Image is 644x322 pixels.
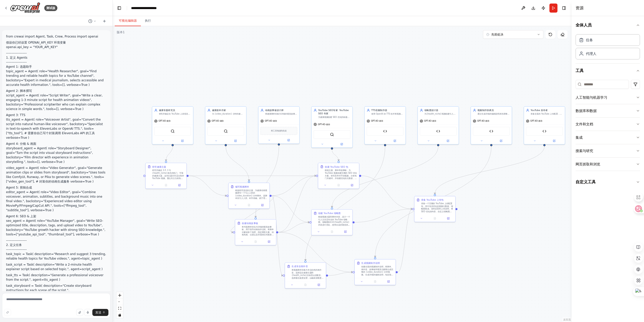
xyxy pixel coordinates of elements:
font: 执行 [145,19,151,22]
font: 研究健康主题 [152,165,166,168]
font: 生成专业画外音 [292,265,308,268]
font: GPT-4O-迷你 [424,120,436,122]
p: from crewai import Agent, Task, Crew, Process import openai [6,34,106,39]
font: 为{health_niche}视频创建引人注目的专业 YouTube 缩略图，最大限度地提高点击率，同时保持医疗可信度和视觉吸引力 [424,113,456,123]
button: 在侧面板中打开 [383,279,394,283]
button: 人工智能与机器学习 [576,91,640,104]
font: 先前处决 [491,33,503,36]
font: GPT-4O-迷你 [158,120,171,122]
font: 将工具拖放到此处 [271,130,287,132]
font: 工具 [576,68,584,73]
font: YouTube 发布者 [531,109,548,112]
font: 准备 YouTube 上传包 [421,199,444,201]
font: 将书面脚本转化为详细的视觉故事板，用于指导动画创作过程。将脚本分解成多个场景，指定视觉元素、动画风格、过渡以及所需的任何图形或插图。并包含每个场景的时间安排以及有助于解释健康概念的视觉元素的详细描述。 [242,226,274,244]
g: Edge from b83b825d-4e63-40d0-9b24-06700fff29ad to 27bd2929-0f6e-4e96-92b1-c24c6b02bca4 [361,174,412,211]
font: 为 {video_duration} 分钟的健康动画视频创建清晰、引人入胜且科学准确的脚本，以简单易懂的语言解释复杂的医学概念 [212,113,244,123]
button: 缩小 [116,299,123,305]
font: 创建动画故事板 [242,222,258,225]
g: Edge from f56f3f79-d3e6-428a-942c-bacafbe8b82f to a60072ff-e128-492b-8874-2d90cd148159 [164,146,174,161]
p: seo_agent = Agent( role="YouTube Manager", goal="Write SEO-optimized title, description, tags, an... [6,219,106,237]
div: 创建动画故事板将书面脚本转化为详细的视觉故事板，用于指导动画创作过程。将脚本分解成多个场景，指定视觉元素、动画风格、过渡以及所需的任何图形或插图。并包含每个场景的时间安排以及有助于解释健康概念的... [235,219,276,245]
font: 根据主题、脚本和故事板，为 YouTube 视频创建完整的 SEO 优化方案。研究竞争对手的视频，分析热门关键词，并创建优化的元数据，以帮助视频获得良好排名，并吸引对“健康利基”感兴趣的目标受众。 [325,169,357,185]
font: 使用 OpenAI 的 TTS 技术将视频脚本转换为专业、自然的画外音音频，并针对 {video_duration} 分钟的中文或英文健康教育视频进行了优化 [371,113,403,123]
button: 自定义工具 [576,175,640,189]
div: 缩略图设计器为{health_niche}视频创建引人注目的专业 YouTube 缩略图，最大限度地提高点击率，同时保持医疗可信度和视觉吸引力GPT-4O-迷你YouTube缩略图生成器 [417,106,459,145]
font: 创建 YouTube 缩略图 [318,212,341,215]
button: 在侧面板中打开 [173,139,192,143]
img: YouTube 上传自动化工具 [542,129,546,133]
p: storyboard_agent = Agent( role="Storyboard Designer", goal="Turn the script into visual storyboar... [6,146,106,164]
font: 根据研究选定的主题，为健康动画视频撰写一个引人入胜的 {video_duration} 分钟脚本。该脚本应引人入胜、科学准确、易于理解，并且结构合理，以最大程度地提高观看者的留存率。脚本应包含清... [235,189,267,213]
button: 无可用输出 [332,183,346,187]
div: YouTube SEO专家 YouTube SEO 专家为健康视频创建 SEO 优化的标题、描述、标签和元数据，以最大限度地提高 YouTube 的知名度和对{health_niche}感兴趣的... [311,106,353,148]
font: 人工智能与机器学习 [576,95,607,99]
font: 资源 [576,6,584,10]
font: 搜索与研究 [576,149,593,153]
font: 创建全面的视频制作说明，将脚本、画外音、故事板和视觉元素整合成完整的 {video_duration} 分钟视频。生成详细的编辑说明，包括场景时间安排、转场、字幕位置、背景音乐集成以及适用于外部... [361,266,393,284]
font: YouTube SEO专家 [318,109,349,115]
button: 点击说出您的自动化想法 [84,309,91,316]
div: 创建 YouTube 缩略图根据视频主题和脚本内容，设计一个引人注目且专业的 YouTube 缩略图。缩略图应针对{health_niche}内容进行优化，使用合适的视觉风格和颜色，包含引人入胜... [311,209,353,235]
font: 全体人员 [576,23,592,27]
g: Edge from 17f90823-213e-4d1b-87ea-0c7a8e5bf96c to b2ac3489-e7a8-48f5-b723-e8b3e5376b14 [254,146,281,218]
button: 在侧面板中打开 [438,139,457,143]
font: GPT-4O-迷你 [212,120,224,122]
img: SerperDevTool [171,129,175,133]
div: 健康剧本作家为 {video_duration} 分钟的健康动画视频创建清晰、引人入胜且科学准确的脚本，以简单易懂的语言解释复杂的医学概念GPT-4O-迷你SerperDevTool [205,106,247,145]
h1: Agent 3: TTS [6,113,106,117]
g: Edge from a60072ff-e128-492b-8874-2d90cd148159 to 33688d70-f1ba-453e-b544-ebc0054218b8 [189,174,226,197]
font: 通过生成详细的编辑说明来协调整个视频制作过程，将音频、视频、字幕和动画组合成一个连贯的 {video_duration} 分钟健康教育视频 [477,113,509,126]
div: 准备 YouTube 上传包准备一个完整的 YouTube 上传配置包，其中包含优化的视频元数据、缩略图集成、发布设置和上传说明。将 SEO 优化的内容、自定义缩略图和视频制作规范整合到一个可立... [414,196,456,222]
font: 准备一个完整的 YouTube 上传配置包，其中包含优化的视频元数据、缩略图集成、发布设置和上传说明。将 SEO 优化的内容、自定义缩略图和视频制作规范整合到一个可立即使用的 YouTube {... [421,202,453,221]
g: Edge from 2df7ee56-3aaf-4ee7-acbd-efcafd66e834 to 27bd2929-0f6e-4e96-92b1-c24c6b02bca4 [433,146,546,194]
button: 集成 [576,131,640,144]
g: Edge from cf9b369f-7200-4b56-aa8b-4b7ce1509f5b to 9dca3440-6584-4410-8f25-c25d9589564c [304,146,387,261]
img: 视频编译说明生成器 [489,129,493,133]
button: 无可用输出 [242,203,256,207]
font: TTS音频制作器 [371,109,387,112]
font: 将视频脚本转换为专业自然的画外音。选择适合健康主题和{health_niche}目标受众的配音。选择最佳速度设置，以确保清晰度和参与度。音频应适合 {video_duration} 分钟的教育视... [292,269,324,287]
font: 数据库和数据 [576,109,597,113]
button: 在侧面板中打开 [492,139,510,143]
h1: 假设你已经设置 OPENAI_API_KEY 环境变量 [6,40,106,45]
button: 隐藏右侧边栏 [560,5,568,12]
g: Edge from 730f6160-9c57-4e78-bac4-6f2d87674cbc to 33688d70-f1ba-453e-b544-ebc0054218b8 [224,146,251,181]
font: 为健康视频创建 SEO 优化的标题、描述、标签和元数据，以最大限度地提高 YouTube 的知名度和对{health_niche}感兴趣的目标受众的参与度 [318,116,350,129]
nav: 面包屑 [131,6,157,11]
p: editor_agent = Agent( role="Video Editor", goal="Combine voiceover, animation, subtitles, and bac... [6,190,106,212]
button: 在侧面板中打开 [340,230,351,234]
font: GPT-4O-迷你 [371,120,383,122]
button: 先前处决 [483,30,543,39]
img: SerperDevTool [330,132,334,136]
g: Edge from 17373429-543a-4e93-92d3-b223a06d6e1b to 27bd2929-0f6e-4e96-92b1-c24c6b02bca4 [398,207,412,274]
font: 生成视频制作说明 [361,262,380,265]
font: 将健康脚本转换为详细的视觉故事板说明，指导创建引人入胜的医疗动画，指定场景、视觉元素和动画序列 [265,113,297,120]
h1: ------------------- [6,247,106,252]
button: 开始新聊天 [100,18,108,24]
g: Edge from 33688d70-f1ba-453e-b544-ebc0054218b8 to 9dca3440-6584-4410-8f25-c25d9589564c [271,194,283,277]
button: 在侧面板中打开 [174,183,185,187]
img: 标识 [10,2,40,14]
h1: Agent 6: SEO & 上架 [6,214,106,219]
font: 网页抓取和浏览 [576,162,600,166]
font: 反应流 [563,318,571,321]
font: 健康专题研究员 [159,109,175,112]
font: GPT-4O-迷你 [265,120,277,122]
button: 隐藏左侧边栏 [116,5,123,12]
font: 版本 [117,30,123,34]
font: 任务 [586,38,593,42]
button: 无可用输出 [368,279,382,283]
button: 适合视图 [116,305,123,312]
h1: ------------------- [6,60,106,64]
button: 改进此提示 [4,309,11,316]
button: 在侧面板中打开 [385,139,404,143]
g: Edge from 9dca3440-6584-4410-8f25-c25d9589564c to 17373429-543a-4e93-92d3-b223a06d6e1b [328,270,353,277]
div: 生成视频制作说明创建全面的视频制作说明，将脚本、画外音、故事板和视觉元素整合成完整的 {video_duration} 分钟视频。生成详细的编辑说明，包括场景时间安排、转场、字幕位置、背景音乐集... [354,259,396,285]
button: 全体人员 [576,18,640,32]
button: 在侧面板中打开 [226,139,245,143]
div: 健康专题研究员研究并确定在 YouTube 上表现良好的热门、可靠且引人入胜的健康主题，重点关注普通观众可以轻松理解的医疗信息GPT-4O-迷你SerperDevTool [152,106,193,145]
div: YouTube 发布者准备全面的 YouTube 上传配置，包括优化的元数据、缩略图和发布设置，以最大限度地提高{health_niche}内容的视频可发现性和参与度GPT-4O-迷你YouTu... [524,106,565,145]
p: topic_agent = Agent( role="Health Researcher", goal="Find trending and reliable health topics for... [6,69,106,87]
g: Edge from 33688d70-f1ba-453e-b544-ebc0054218b8 to b41d537d-ab3e-426a-bd81-8867b9ed7e72 [271,194,309,224]
font: 文件和文档 [576,122,593,126]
